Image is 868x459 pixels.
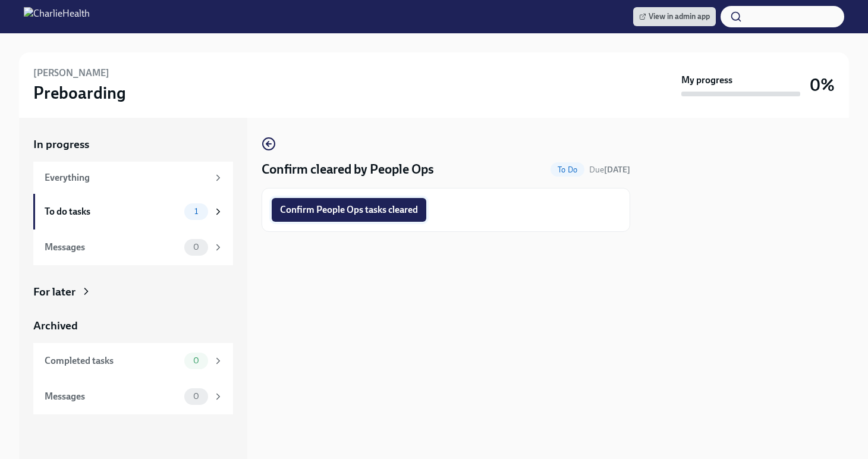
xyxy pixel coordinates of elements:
div: Messages [45,390,180,403]
img: CharlieHealth [24,7,90,26]
div: To do tasks [45,205,180,218]
span: 0 [186,356,206,365]
span: To Do [551,165,584,174]
strong: [DATE] [604,165,630,175]
div: For later [33,284,76,300]
div: Messages [45,241,180,254]
h3: Preboarding [33,82,126,103]
h4: Confirm cleared by People Ops [262,161,434,178]
span: October 8th, 2025 09:00 [589,164,630,175]
button: Confirm People Ops tasks cleared [272,198,426,222]
div: Everything [45,171,208,184]
a: For later [33,284,233,300]
h6: [PERSON_NAME] [33,67,109,80]
span: Due [589,165,630,175]
a: Messages0 [33,229,233,265]
a: Completed tasks0 [33,343,233,379]
a: Messages0 [33,379,233,414]
span: Confirm People Ops tasks cleared [280,204,418,216]
a: Archived [33,318,233,334]
a: View in admin app [633,7,716,26]
span: 0 [186,392,206,401]
h3: 0% [810,74,835,96]
a: In progress [33,137,233,152]
div: Completed tasks [45,354,180,367]
a: Everything [33,162,233,194]
span: 1 [187,207,205,216]
a: To do tasks1 [33,194,233,229]
span: View in admin app [639,11,710,23]
strong: My progress [681,74,732,87]
span: 0 [186,243,206,251]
